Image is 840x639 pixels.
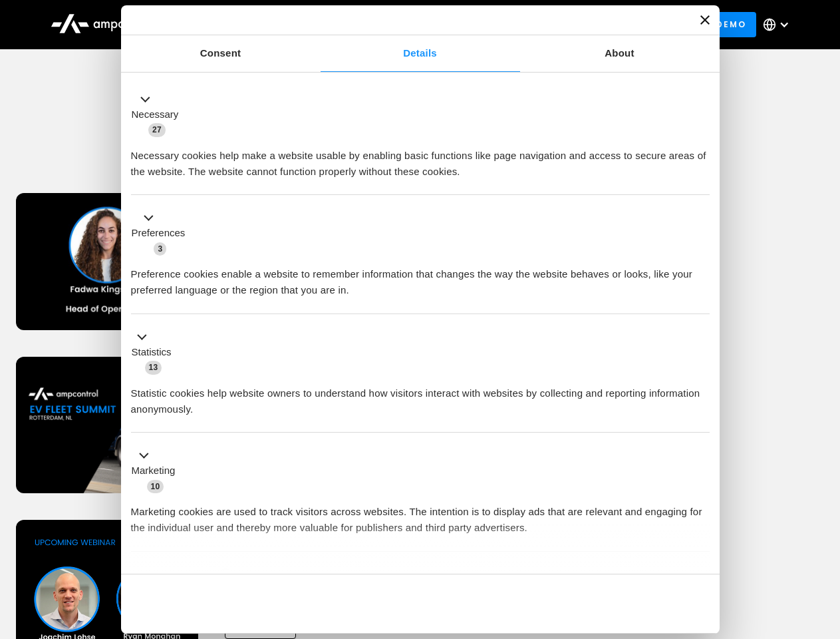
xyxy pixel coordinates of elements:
div: Statistic cookies help website owners to understand how visitors interact with websites by collec... [131,375,710,417]
button: Unclassified (2) [131,566,240,583]
a: Consent [121,35,321,72]
span: 27 [148,123,166,136]
span: 2 [219,568,232,582]
button: Statistics (13) [131,329,180,375]
div: Necessary cookies help make a website usable by enabling basic functions like page navigation and... [131,138,710,180]
button: Necessary (27) [131,91,187,138]
div: Preference cookies enable a website to remember information that changes the way the website beha... [131,256,710,298]
button: Close banner [700,15,710,25]
div: Marketing cookies are used to track visitors across websites. The intention is to display ads tha... [131,494,710,536]
label: Preferences [132,226,186,241]
button: Okay [518,584,709,623]
h1: Upcoming Webinars [16,134,825,166]
span: 10 [147,480,164,493]
a: Details [321,35,520,72]
label: Marketing [132,463,176,479]
span: 13 [145,361,162,374]
button: Marketing (10) [131,448,184,495]
button: Preferences (3) [131,210,194,257]
label: Statistics [132,345,172,360]
label: Necessary [132,107,179,122]
a: About [520,35,720,72]
span: 3 [154,242,166,256]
